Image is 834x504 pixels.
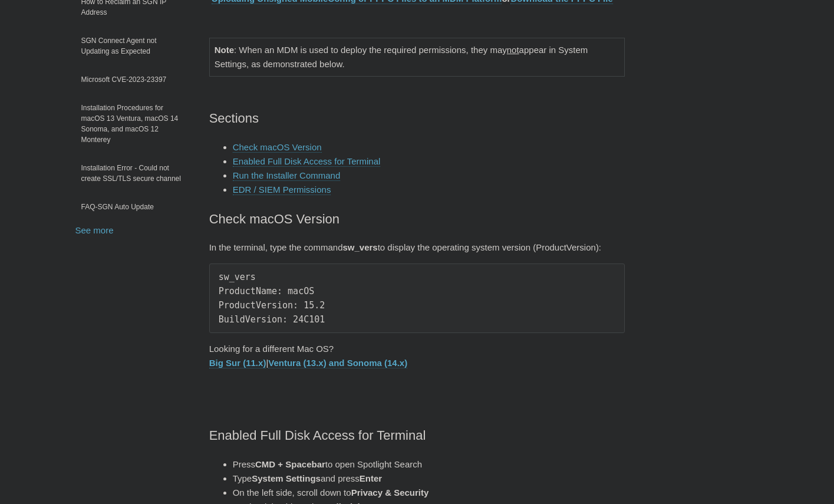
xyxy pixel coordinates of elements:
h2: Check macOS Version [209,209,625,229]
h2: Enabled Full Disk Access for Terminal [209,425,625,446]
span: not [507,45,519,55]
li: Type and press [233,472,625,486]
li: On the left side, scroll down to [233,486,625,500]
a: Ventura (13.x) and Sonoma (14.x) [268,358,407,368]
pre: sw_vers ProductName: macOS ProductVersion: 15.2 BuildVersion: 24C101 [209,263,625,333]
strong: Note [215,45,234,55]
a: Microsoft CVE-2023-23397 [75,68,192,91]
p: Looking for a different Mac OS? | [209,342,625,370]
strong: System Settings [252,473,321,483]
a: Installation Procedures for macOS 13 Ventura, macOS 14 Sonoma, and macOS 12 Monterey [75,97,192,151]
a: Check macOS Version [233,142,322,153]
a: EDR / SIEM Permissions [233,185,331,195]
p: In the terminal, type the command to display the operating system version (ProductVersion): [209,241,625,255]
a: Big Sur (11.x) [209,358,266,368]
h2: Sections [209,108,625,129]
td: : When an MDM is used to deploy the required permissions, they may appear in System Settings, as ... [209,38,625,76]
a: Run the Installer Command [233,170,341,181]
a: Installation Error - Could not create SSL/TLS secure channel [75,157,192,190]
strong: Enter [360,473,382,483]
strong: CMD + Spacebar [255,459,325,469]
strong: Privacy & Security [351,487,429,498]
a: FAQ-SGN Auto Update [75,196,192,218]
li: Press to open Spotlight Search [233,457,625,472]
a: Enabled Full Disk Access for Terminal [233,156,381,167]
a: See more [75,225,114,235]
a: SGN Connect Agent not Updating as Expected [75,29,192,62]
strong: sw_vers [342,242,377,252]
